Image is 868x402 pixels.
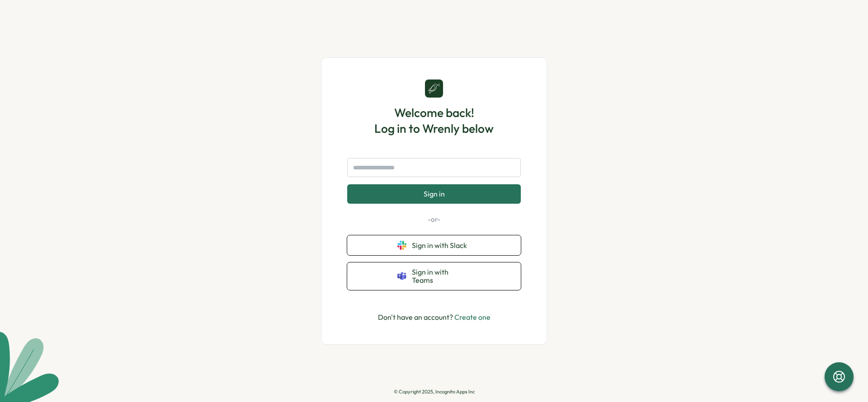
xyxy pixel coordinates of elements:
[378,312,491,323] p: Don't have an account?
[454,313,491,322] a: Create one
[347,215,521,224] p: -or-
[347,235,521,255] button: Sign in with Slack
[347,184,521,203] button: Sign in
[347,262,521,290] button: Sign in with Teams
[412,268,471,285] span: Sign in with Teams
[394,389,475,395] p: © Copyright 2025, Incognito Apps Inc
[424,190,445,198] span: Sign in
[412,241,471,249] span: Sign in with Slack
[374,105,494,136] h1: Welcome back! Log in to Wrenly below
